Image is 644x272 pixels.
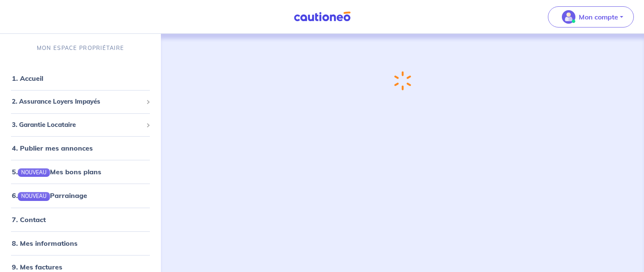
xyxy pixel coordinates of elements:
[562,10,575,24] img: illu_account_valid_menu.svg
[12,74,43,82] a: 1. Accueil
[3,235,158,252] div: 8. Mes informations
[290,11,354,22] img: Cautioneo
[12,239,77,247] a: 8. Mes informations
[3,117,158,133] div: 3. Garantie Locataire
[12,168,101,176] a: 5.NOUVEAUMes bons plans
[548,6,634,27] button: illu_account_valid_menu.svgMon compte
[12,263,62,271] a: 9. Mes factures
[3,93,158,110] div: 2. Assurance Loyers Impayés
[3,187,158,204] div: 6.NOUVEAUParrainage
[12,215,46,224] a: 7. Contact
[37,44,124,52] p: MON ESPACE PROPRIÉTAIRE
[3,163,158,180] div: 5.NOUVEAUMes bons plans
[3,140,158,157] div: 4. Publier mes annonces
[3,211,158,228] div: 7. Contact
[12,191,87,200] a: 6.NOUVEAUParrainage
[12,120,143,130] span: 3. Garantie Locataire
[393,70,412,91] img: loading-spinner
[579,12,618,22] p: Mon compte
[12,144,93,152] a: 4. Publier mes annonces
[3,70,158,87] div: 1. Accueil
[12,97,143,107] span: 2. Assurance Loyers Impayés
